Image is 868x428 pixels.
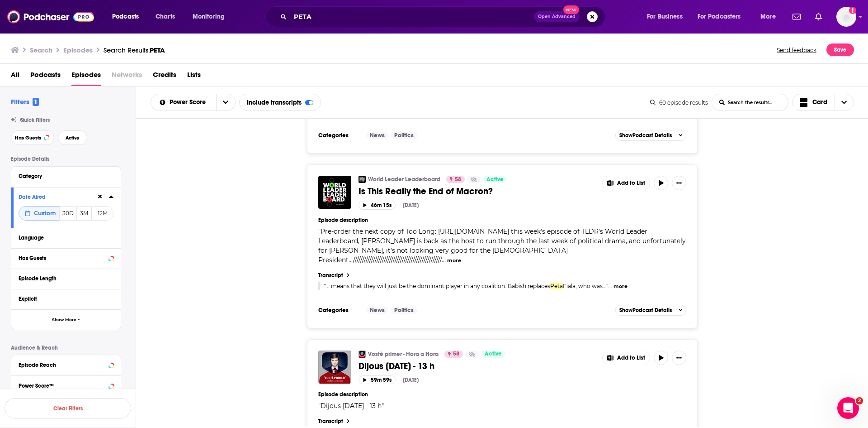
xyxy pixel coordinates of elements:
span: Power Score [170,99,209,106]
img: Vostè primer - Hora a Hora [359,351,366,358]
div: Episode Reach [19,362,106,368]
button: 59m 59s [359,375,396,384]
div: Power Score™ [19,383,106,389]
button: Category [19,170,113,182]
button: 12M [92,206,113,221]
h3: Categories [318,307,359,314]
button: 30D [59,206,77,221]
button: Show profile menu [836,7,856,27]
a: Podcasts [30,67,61,86]
span: Dijous [DATE] - 13 h [321,402,382,410]
div: Search podcasts, credits, & more... [274,6,614,27]
img: Dijous 09/10/25 - 13 h [318,351,351,384]
a: 58 [444,351,463,358]
span: 58 [453,350,459,359]
a: All [11,67,19,86]
a: Show notifications dropdown [811,9,826,24]
button: ShowPodcast Details [615,305,687,316]
div: Language [19,235,108,241]
button: Show More [11,309,121,330]
span: Networks [112,67,142,86]
div: Search Results: [104,46,165,54]
span: Charts [156,10,175,23]
button: 46m 15s [359,201,396,209]
button: Save [826,43,854,56]
a: Show notifications dropdown [789,9,804,24]
span: PETA [150,46,165,54]
a: News [366,132,388,139]
button: more [613,283,627,290]
span: Peta [550,283,563,289]
span: Logged in as WesBurdett [836,7,856,27]
a: Active [481,351,505,358]
span: ... means that they will just be the dominant player in any coalition. Babish replaces [325,283,550,289]
a: Search Results:PETA [104,46,165,54]
iframe: Intercom live chat [837,397,859,419]
button: Explicit [19,293,113,304]
span: Add to List [617,180,645,187]
a: Is This Really the End of Macron? [318,176,351,209]
button: ShowPodcast Details [615,130,687,141]
button: Show More Button [603,351,650,365]
button: Choose View [792,94,854,111]
button: Language [19,232,113,243]
p: Episode Details [11,156,121,162]
img: Podchaser - Follow, Share and Rate Podcasts [7,8,94,25]
h3: Categories [318,132,359,139]
a: World Leader Leaderboard [359,176,366,183]
span: Dijous [DATE] - 13 h [359,361,434,372]
a: Transcript [318,418,686,424]
button: Episode Reach [19,359,113,370]
button: Has Guests [19,252,113,264]
button: Custom [19,206,59,221]
button: open menu [641,10,694,24]
span: Active [486,175,504,184]
span: " " [318,402,384,410]
button: Has Guests [11,130,54,145]
h4: Episode description [318,391,686,398]
span: Custom [34,210,56,216]
div: Date Aired [19,194,90,200]
a: World Leader Leaderboard [368,176,440,183]
svg: Add a profile image [849,7,856,14]
a: Active [483,176,507,183]
button: open menu [151,99,216,106]
button: Date Aired [19,191,96,202]
a: "... means that they will just be the dominant player in any coalition. Babish replacesPetaFiala,... [324,283,608,289]
div: [DATE] [403,377,419,383]
div: [DATE] [403,202,419,208]
span: 1 [33,98,39,106]
span: Monitoring [193,10,225,23]
a: Credits [153,67,176,86]
a: 58 [446,176,465,183]
span: ... [442,256,446,264]
span: Has Guests [15,135,41,140]
span: For Business [647,10,683,23]
span: 58 [455,175,461,184]
button: Power Score™ [19,380,113,391]
img: User Profile [836,7,856,27]
button: open menu [754,10,787,24]
button: Show More Button [672,176,686,190]
button: Send feedback [774,43,819,56]
div: Explicit [19,296,108,302]
button: open menu [186,10,236,24]
span: Add to List [617,355,645,361]
span: Is This Really the End of Macron? [359,186,493,197]
span: Show More [52,317,76,322]
span: More [760,10,776,23]
h4: Transcript [318,418,343,424]
span: Active [66,135,80,140]
a: Episodes [71,67,101,86]
button: open menu [216,94,235,111]
button: Open AdvancedNew [534,11,580,22]
button: Clear Filters [5,398,131,418]
span: New [563,5,580,14]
